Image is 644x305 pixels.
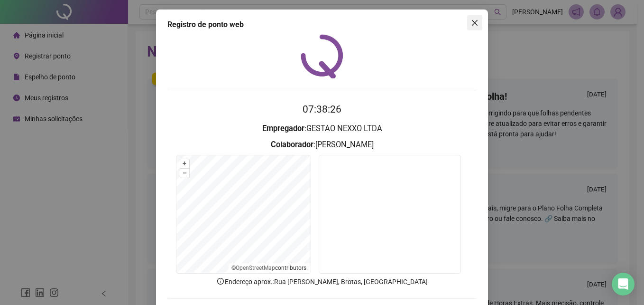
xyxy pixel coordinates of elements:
button: Close [467,15,482,30]
h3: : [PERSON_NAME] [167,139,477,151]
div: Open Intercom Messenger [612,273,635,295]
time: 07:38:26 [303,104,341,115]
p: Endereço aprox. : Rua [PERSON_NAME], Brotas, [GEOGRAPHIC_DATA] [167,276,477,287]
strong: Empregador [262,124,304,133]
span: close [471,19,478,27]
img: QRPoint [301,34,343,78]
button: – [180,169,189,178]
h3: : GESTAO NEXXO LTDA [167,123,477,135]
div: Registro de ponto web [167,19,477,30]
button: + [180,159,189,168]
a: OpenStreetMap [236,265,275,271]
span: info-circle [216,277,225,286]
li: © contributors. [231,265,308,271]
strong: Colaborador [271,140,313,149]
